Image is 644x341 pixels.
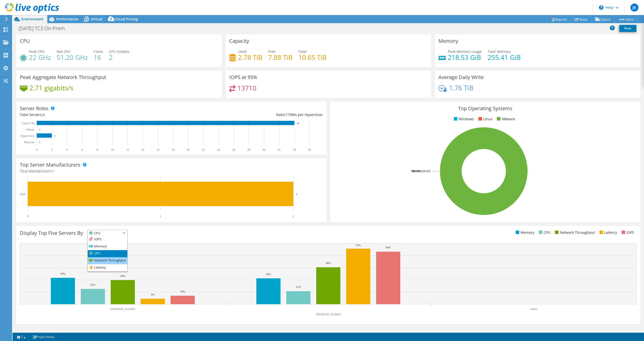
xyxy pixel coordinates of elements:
span: Cloud Pricing [115,17,138,21]
span: Peak Memory Usage [448,49,482,54]
h3: Server Roles [20,106,49,111]
li: IOPS [88,236,127,243]
text: 26 [232,148,235,151]
text: 16 [156,148,159,151]
text: 18 [172,148,175,151]
text: 20 [187,148,190,151]
h4: 2.71 gigabits/s [29,85,73,91]
text: 6 [82,148,83,151]
h4: 1.76 TiB [449,85,473,91]
span: CPU Sockets [109,49,129,54]
h4: 255.41 GiB [488,55,521,60]
text: 25% [90,283,95,286]
h3: Top Operating Systems [334,106,637,111]
text: 9% [151,293,155,296]
text: 32 [277,148,280,151]
li: Linux [477,116,492,122]
div: Ratio: VMs per Hypervisor [171,112,323,118]
text: 14 [141,148,144,151]
h4: Total Manufacturers: [20,168,323,174]
text: 2 [54,135,56,137]
text: 34 [293,148,296,151]
span: Used [238,49,247,54]
span: Virtual [91,17,102,21]
span: Free [268,49,275,54]
text: Guest VM [22,122,34,125]
text: 42% [266,273,271,276]
li: CPU [88,250,127,257]
text: 36 [308,148,311,151]
text: 2 [296,193,297,196]
text: 0 [36,148,37,151]
span: Total [298,49,307,54]
h4: 22 GHz [29,55,51,60]
text: 0 [27,214,28,218]
h4: 218.53 GiB [448,55,482,60]
text: 1 [160,214,161,218]
a: Project Notes [29,334,58,340]
h1: [DATE] TC3 On-Prem [16,26,73,31]
text: 22 [202,148,205,151]
text: 0 [39,141,41,143]
text: Dell [20,193,25,196]
h3: Peak Aggregate Network Throughput [20,74,106,80]
text: Other [530,307,537,311]
svg: \n [599,5,603,10]
span: 1 [52,169,54,173]
h3: IOPS at 95% [229,74,257,80]
h4: 2.78 TiB [238,55,262,60]
li: CPU [538,230,550,235]
h4: 13710 [237,85,256,91]
text: 2 [293,214,294,218]
text: [DOMAIN_NAME] [316,313,341,316]
text: 30 [262,148,265,151]
text: 4 [66,148,68,151]
tspan: ESXi 8.0 [420,169,430,173]
span: 17 [286,112,290,117]
span: Net CPU [57,49,70,54]
text: 40% [120,274,125,277]
text: 12 [126,148,129,151]
li: Windows [453,116,474,122]
span: Performance [56,17,78,21]
text: Physical [24,140,34,144]
text: 34 [297,122,299,125]
text: [DOMAIN_NAME] [110,307,135,311]
li: IOPS [620,230,634,235]
h4: 16 [94,55,103,60]
text: 24 [217,148,220,151]
text: 14% [180,290,185,293]
text: Hypervisor [21,134,34,138]
li: Memory [88,243,127,250]
text: 86% [386,246,391,249]
text: Virtual [26,128,34,131]
text: 21% [296,285,301,288]
text: 2 [51,148,53,151]
h3: Average Daily Write [438,74,484,80]
h3: Memory [438,38,458,44]
text: 8 [97,148,98,151]
div: Total Servers: [20,112,171,118]
span: Cores [94,49,103,54]
text: 10 [111,148,114,151]
span: 2 [43,112,45,117]
a: More [614,15,638,23]
a: Print [619,25,636,32]
span: Peak CPU [29,49,45,54]
h4: 2 [109,55,129,60]
span: JK [630,4,638,12]
li: Latency [88,264,127,271]
a: Reports [547,15,571,23]
h4: 10.65 TiB [298,55,327,60]
span: Total Memory [488,49,511,54]
h4: 51.20 GHz [57,55,88,60]
li: VMware [496,116,515,122]
text: 43% [60,272,65,275]
h3: Top Server Manufacturers [20,162,80,168]
a: 2 [14,334,29,340]
li: Memory [514,230,534,235]
text: 28 [247,148,250,151]
h3: CPU [20,38,30,44]
text: 60% [326,261,331,264]
span: CPU [88,230,121,236]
